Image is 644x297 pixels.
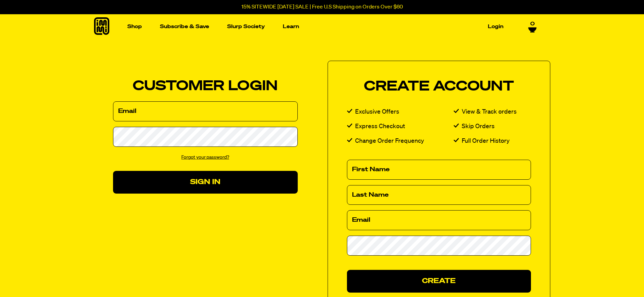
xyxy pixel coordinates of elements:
[485,21,506,32] a: Login
[241,4,403,10] p: 15% SITEWIDE [DATE] SALE | Free U.S Shipping on Orders Over $60
[347,185,531,205] input: Last Name
[280,21,302,32] a: Learn
[347,107,454,117] li: Exclusive Offers
[347,270,531,293] button: Create
[347,160,531,180] input: First Name
[347,80,531,94] h2: Create Account
[113,171,298,194] button: Sign In
[347,210,531,230] input: Email
[454,122,531,132] li: Skip Orders
[125,21,145,32] a: Shop
[530,21,535,27] span: 0
[454,107,531,117] li: View & Track orders
[113,101,298,121] input: Email
[347,122,454,132] li: Express Checkout
[125,14,506,39] nav: Main navigation
[113,80,298,93] h2: Customer Login
[157,21,212,32] a: Subscribe & Save
[181,155,229,160] a: Forgot your password?
[454,136,531,146] li: Full Order History
[224,21,268,32] a: Slurp Society
[347,136,454,146] li: Change Order Frequency
[528,21,537,33] a: 0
